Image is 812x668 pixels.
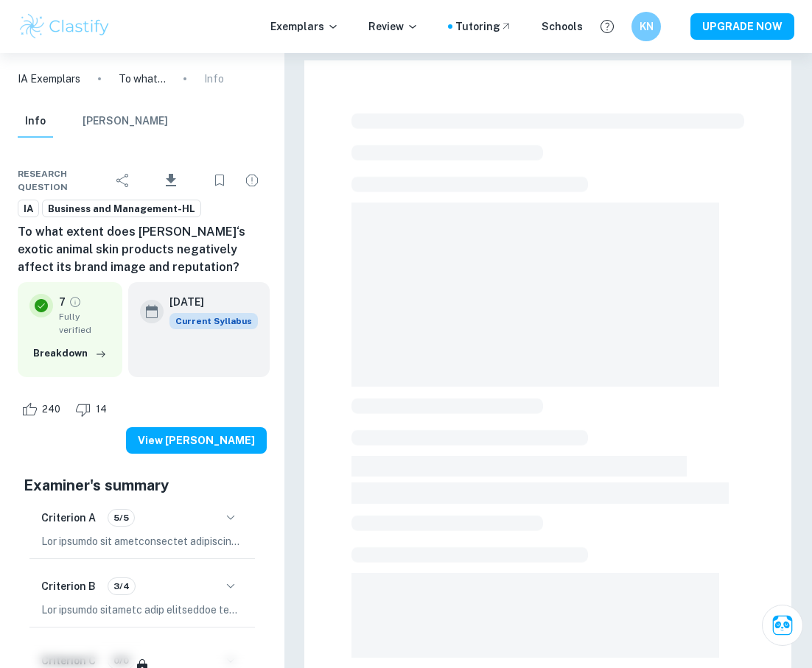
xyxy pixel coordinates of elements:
span: Research question [18,167,108,194]
span: 14 [88,402,115,417]
span: Fully verified [59,310,111,337]
h5: Examiner's summary [24,474,261,496]
p: Review [368,18,419,35]
span: Business and Management-HL [43,202,200,217]
a: Business and Management-HL [42,200,201,218]
div: Like [18,398,69,421]
div: Share [108,166,138,195]
h6: To what extent does [PERSON_NAME]‘s exotic animal skin products negatively affect its brand image... [18,223,267,276]
button: [PERSON_NAME] [83,105,168,138]
a: Schools [542,18,583,35]
p: Info [204,71,224,87]
h6: Criterion B [41,578,96,594]
button: UPGRADE NOW [690,13,794,40]
button: KN [631,12,661,41]
a: IA Exemplars [18,71,80,87]
span: IA [18,202,38,217]
button: Breakdown [29,342,111,365]
span: Current Syllabus [169,313,258,329]
button: Info [18,105,53,138]
a: Tutoring [455,18,512,35]
a: Grade fully verified [69,295,82,309]
p: Exemplars [270,18,339,35]
p: To what extent does [PERSON_NAME]‘s exotic animal skin products negatively affect its brand image... [119,71,166,87]
h6: [DATE] [169,294,246,310]
button: View [PERSON_NAME] [126,427,267,454]
button: Ask Clai [762,605,803,646]
p: Lor ipsumdo sit ametconsectet adipiscing eli sed doeiusm te "incidi" utl etdolor magnaaliq en ad ... [41,533,243,549]
div: Download [141,161,202,200]
img: Clastify logo [18,12,111,41]
div: Report issue [237,166,267,195]
span: 3/4 [108,580,135,593]
p: Lor ipsumdo sitametc adip elitseddoe temporinc, utlab etdo magnaa eni adminimv quisn. Exe ullamco... [41,602,243,618]
p: 7 [59,294,66,310]
div: Dislike [71,398,115,421]
div: This exemplar is based on the current syllabus. Feel free to refer to it for inspiration/ideas wh... [169,313,258,329]
h6: KN [638,18,655,35]
h6: Criterion A [41,510,96,526]
a: IA [18,200,39,218]
span: 240 [34,402,69,417]
button: Help and Feedback [595,14,620,39]
span: 5/5 [108,511,134,524]
div: Bookmark [205,166,234,195]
